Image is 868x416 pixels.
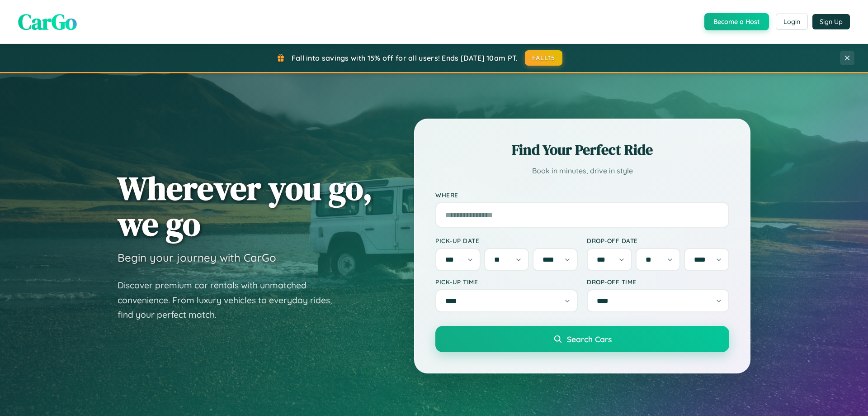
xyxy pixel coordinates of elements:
label: Pick-up Date [435,237,578,244]
label: Drop-off Time [587,278,729,286]
label: Pick-up Time [435,278,578,286]
p: Book in minutes, drive in style [435,164,729,177]
span: Fall into savings with 15% off for all users! Ends [DATE] 10am PT. [292,53,518,62]
span: CarGo [18,7,77,37]
h2: Find Your Perfect Ride [435,140,729,160]
span: Search Cars [567,334,612,344]
button: Sign Up [812,14,850,29]
button: FALL15 [525,50,563,66]
label: Drop-off Date [587,237,729,244]
p: Discover premium car rentals with unmatched convenience. From luxury vehicles to everyday rides, ... [118,278,344,322]
h3: Begin your journey with CarGo [118,251,276,264]
label: Where [435,191,729,199]
button: Login [776,14,808,30]
button: Become a Host [704,13,769,30]
h1: Wherever you go, we go [118,170,373,242]
button: Search Cars [435,326,729,352]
